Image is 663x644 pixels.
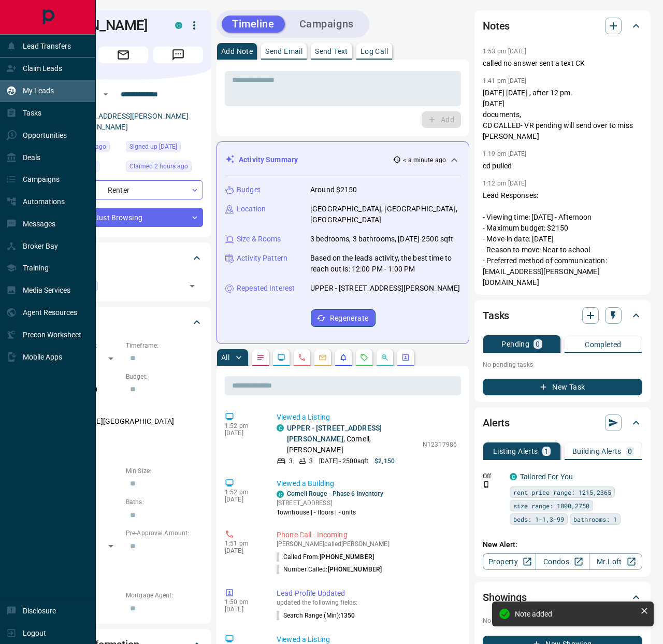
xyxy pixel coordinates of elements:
p: [DATE] [225,430,261,437]
span: Email [98,47,148,63]
p: [DATE] [225,547,261,554]
p: No showings booked [483,616,642,625]
p: 1:52 pm [225,422,261,430]
div: Wed Aug 13 2025 [126,141,203,155]
p: 1:53 pm [DATE] [483,48,527,55]
p: [PERSON_NAME][GEOGRAPHIC_DATA] [44,413,203,430]
div: Notes [483,13,642,38]
div: condos.ca [175,22,182,29]
p: Send Email [265,48,302,55]
div: condos.ca [277,424,284,432]
p: 0 [536,340,540,348]
p: Building Alerts [572,448,622,455]
p: Areas Searched: [44,404,203,413]
button: Open [99,88,112,101]
span: Signed up [DATE] [129,141,177,152]
span: bathrooms: 1 [573,514,617,524]
p: $2,150 [374,456,395,466]
svg: Opportunities [381,353,389,362]
p: Budget [237,184,261,195]
svg: Notes [256,353,265,362]
p: Off [483,471,503,481]
span: [PHONE_NUMBER] [320,553,374,561]
div: Renter [44,180,203,199]
svg: Listing Alerts [339,353,348,362]
p: Search Range (Min) : [277,611,355,620]
p: 0 [628,448,632,455]
p: [DATE] - 2500 sqft [319,456,368,466]
p: Completed [585,341,622,348]
svg: Push Notification Only [483,481,490,488]
span: 1350 [340,612,355,619]
p: 1:12 pm [DATE] [483,180,527,187]
p: 1 [544,448,549,455]
p: [DATE] [225,606,261,613]
div: Activity Summary< a minute ago [225,150,460,169]
a: Mr.Loft [589,553,642,570]
p: < a minute ago [403,155,446,165]
div: Alerts [483,410,642,435]
p: Min Size: [126,466,203,476]
p: 3 [289,456,293,466]
p: Listing Alerts [493,448,538,455]
h2: Showings [483,589,527,606]
div: Tasks [483,303,642,328]
p: Pending [501,340,529,348]
p: , Cornell, [PERSON_NAME] [287,423,417,455]
p: 1:51 pm [225,540,261,547]
p: Baths: [126,497,203,507]
p: Motivation: [44,435,203,445]
p: Pre-Approval Amount: [126,528,203,538]
p: Called From: [277,552,374,562]
p: Lead Responses: - Viewing time: [DATE] - Afternoon - Maximum budget: $2150 - Move-in date: [DATE]... [483,190,642,288]
svg: Emails [319,353,327,362]
span: rent price range: 1215,2365 [513,487,611,497]
p: Phone Call - Incoming [277,529,457,540]
div: Showings [483,585,642,610]
svg: Lead Browsing Activity [277,353,285,362]
p: Townhouse | - floors | - units [277,508,383,517]
p: updated the following fields: [277,599,457,606]
button: Regenerate [311,309,376,327]
p: 3 [309,456,313,466]
p: Around $2150 [310,184,357,195]
p: 1:41 pm [DATE] [483,77,527,84]
p: Activity Pattern [237,253,287,264]
p: 1:52 pm [225,489,261,496]
a: Condos [536,553,589,570]
p: All [221,354,229,361]
p: Credit Score: [44,560,203,569]
h2: Alerts [483,414,510,431]
p: Add Note [221,48,253,55]
p: 1:19 pm [DATE] [483,150,527,158]
span: Claimed 2 hours ago [129,161,188,171]
p: Location [237,204,266,214]
button: New Task [483,379,642,395]
p: [PERSON_NAME] called [PERSON_NAME] [277,540,457,548]
div: Criteria [44,310,203,335]
p: cd pulled [483,161,642,171]
a: UPPER - [STREET_ADDRESS][PERSON_NAME] [287,424,382,443]
p: N12317986 [423,440,457,449]
svg: Requests [360,353,368,362]
p: Mortgage Agent: [126,591,203,600]
p: UPPER - [STREET_ADDRESS][PERSON_NAME] [310,283,460,294]
p: 3 bedrooms, 3 bathrooms, [DATE]-2500 sqft [310,234,453,245]
p: Budget: [126,372,203,381]
div: condos.ca [510,473,517,480]
p: Log Call [361,48,388,55]
p: Repeated Interest [237,283,295,294]
p: Timeframe: [126,341,203,350]
div: Just Browsing [44,208,203,227]
div: Note added [515,610,636,618]
h1: [PERSON_NAME] [44,17,160,34]
p: New Alert: [483,539,642,550]
a: Property [483,553,536,570]
p: Viewed a Listing [277,412,457,423]
p: [DATE] [225,496,261,503]
svg: Calls [298,353,306,362]
span: [PHONE_NUMBER] [328,566,382,573]
span: Message [153,47,203,63]
p: Based on the lead's activity, the best time to reach out is: 12:00 PM - 1:00 PM [310,253,460,275]
div: Thu Aug 14 2025 [126,161,203,175]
